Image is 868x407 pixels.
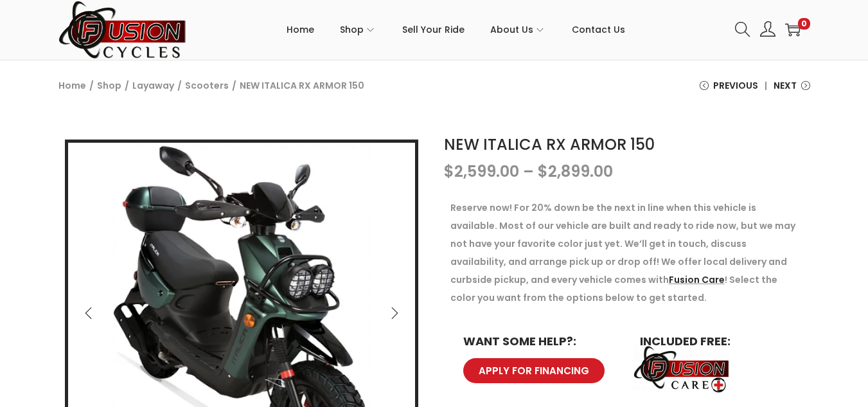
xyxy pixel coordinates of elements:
[177,77,182,95] span: /
[97,79,121,92] a: Shop
[774,77,797,95] span: Next
[232,77,236,95] span: /
[479,366,589,375] span: APPLY FOR FINANCING
[132,79,174,92] a: Layaway
[187,1,725,59] nav: Primary navigation
[185,79,229,92] a: Scooters
[380,299,409,327] button: Next
[287,14,314,46] span: Home
[490,14,533,46] span: About Us
[713,77,758,95] span: Previous
[463,358,605,383] a: APPLY FOR FINANCING
[774,77,810,104] a: Next
[538,161,548,182] span: $
[538,161,613,182] bdi: 2,899.00
[75,299,103,327] button: Previous
[490,1,546,59] a: About Us
[572,14,625,46] span: Contact Us
[640,336,791,347] h6: INCLUDED FREE:
[463,336,614,347] h6: WANT SOME HELP?:
[287,1,314,59] a: Home
[340,1,376,59] a: Shop
[240,77,364,95] span: NEW ITALICA RX ARMOR 150
[402,14,465,46] span: Sell Your Ride
[523,161,534,182] span: –
[785,22,801,37] a: 0
[444,161,519,182] bdi: 2,599.00
[340,14,364,46] span: Shop
[572,1,625,59] a: Contact Us
[402,1,465,59] a: Sell Your Ride
[58,79,86,92] a: Home
[700,77,758,104] a: Previous
[89,77,94,95] span: /
[125,77,129,95] span: /
[450,199,804,307] p: Reserve now! For 20% down be the next in line when this vehicle is available. Most of our vehicle...
[669,273,725,286] a: Fusion Care
[444,161,454,182] span: $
